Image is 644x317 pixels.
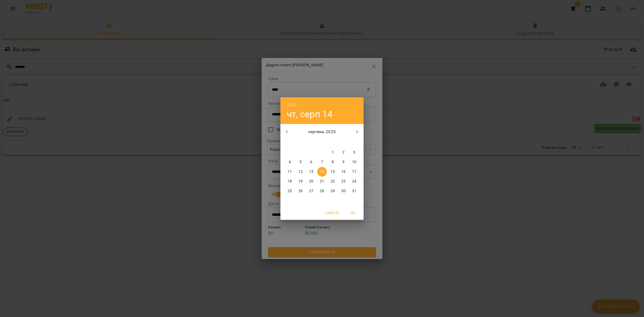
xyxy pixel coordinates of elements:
[349,177,359,186] button: 24
[331,188,335,194] p: 29
[317,140,327,145] span: чт
[285,157,295,167] button: 4
[346,210,359,216] span: OK
[339,177,348,186] button: 23
[339,140,348,145] span: сб
[328,148,338,157] button: 1
[342,159,345,165] p: 9
[352,188,356,194] p: 31
[342,150,345,155] p: 2
[293,129,351,135] p: серпень 2025
[288,179,292,184] p: 18
[285,140,295,145] span: пн
[288,169,292,174] p: 11
[352,159,356,165] p: 10
[288,188,292,194] p: 25
[309,169,313,174] p: 13
[320,179,324,184] p: 21
[344,208,361,218] button: OK
[352,169,356,174] p: 17
[309,179,313,184] p: 20
[331,179,335,184] p: 22
[325,210,340,216] span: Cancel
[306,186,316,196] button: 27
[349,186,359,196] button: 31
[349,140,359,145] span: нд
[323,208,342,218] button: Cancel
[328,167,338,177] button: 15
[341,179,346,184] p: 23
[306,140,316,145] span: ср
[296,140,305,145] span: вт
[332,150,334,155] p: 1
[296,177,305,186] button: 19
[339,157,348,167] button: 9
[332,159,334,165] p: 8
[341,169,346,174] p: 16
[306,177,316,186] button: 20
[321,159,323,165] p: 7
[349,167,359,177] button: 17
[296,167,305,177] button: 12
[317,177,327,186] button: 21
[285,167,295,177] button: 11
[328,186,338,196] button: 29
[299,159,302,165] p: 5
[328,157,338,167] button: 8
[339,186,348,196] button: 30
[306,167,316,177] button: 13
[285,186,295,196] button: 25
[339,148,348,157] button: 2
[341,188,346,194] p: 30
[353,150,355,155] p: 3
[349,157,359,167] button: 10
[298,188,303,194] p: 26
[317,167,327,177] button: 14
[296,186,305,196] button: 26
[287,109,333,120] button: чт, серп 14
[296,157,305,167] button: 5
[298,169,303,174] p: 12
[285,177,295,186] button: 18
[328,140,338,145] span: пт
[317,157,327,167] button: 7
[289,159,291,165] p: 4
[349,148,359,157] button: 3
[317,186,327,196] button: 28
[306,157,316,167] button: 6
[320,169,324,174] p: 14
[331,169,335,174] p: 15
[352,179,356,184] p: 24
[287,101,297,109] button: 2025
[310,159,312,165] p: 6
[320,188,324,194] p: 28
[339,167,348,177] button: 16
[309,188,313,194] p: 27
[298,179,303,184] p: 19
[328,177,338,186] button: 22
